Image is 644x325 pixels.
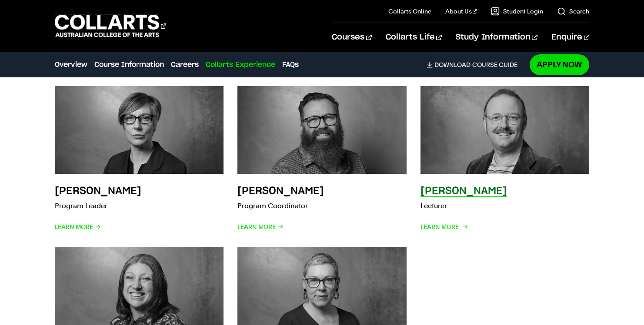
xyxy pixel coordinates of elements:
p: Program Leader [55,200,141,212]
a: Search [557,7,589,16]
a: [PERSON_NAME] Program Coordinator Learn More [237,86,406,232]
p: Program Coordinator [237,200,324,212]
a: Collarts Life [386,23,442,52]
a: [PERSON_NAME] Lecturer Learn More [420,86,589,232]
a: Careers [171,60,199,70]
p: Lecturer [420,200,507,212]
a: Collarts Online [388,7,431,16]
span: Download [434,61,470,69]
a: Course Information [94,60,164,70]
span: Learn More [237,221,284,233]
a: FAQs [282,60,299,70]
a: [PERSON_NAME] Program Leader Learn More [55,86,224,232]
a: Courses [332,23,371,52]
a: Overview [55,60,87,70]
a: About Us [445,7,477,16]
span: Learn More [55,221,101,233]
h3: [PERSON_NAME] [55,186,141,196]
a: Apply Now [530,54,589,75]
div: Go to homepage [55,13,166,38]
a: Study Information [456,23,537,52]
h3: [PERSON_NAME] [420,186,507,196]
a: Collarts Experience [206,60,275,70]
a: Enquire [551,23,589,52]
a: DownloadCourse Guide [427,61,524,69]
span: Learn More [420,221,467,233]
h3: [PERSON_NAME] [237,186,324,196]
a: Student Login [491,7,543,16]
